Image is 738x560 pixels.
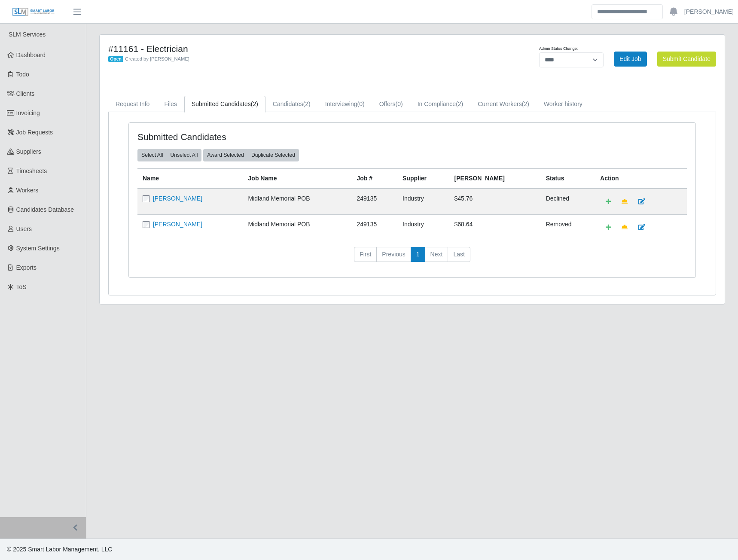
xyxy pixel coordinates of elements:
a: Candidates [265,96,318,113]
a: Add Default Cost Code [600,194,616,209]
td: $68.64 [449,214,541,240]
span: © 2025 Smart Labor Management, LLC [7,546,112,553]
img: SLM Logo [12,7,55,17]
a: Make Team Lead [616,194,633,209]
th: Status [541,168,595,189]
span: (2) [456,100,463,107]
a: Current Workers [470,96,537,113]
nav: pagination [137,247,687,269]
div: bulk actions [203,149,299,161]
span: Dashboard [16,52,46,58]
span: Workers [16,187,39,194]
a: Worker history [537,96,590,113]
span: Clients [16,90,35,97]
span: (0) [357,100,365,107]
span: Timesheets [16,167,47,174]
span: Open [108,56,123,63]
span: SLM Services [9,31,46,38]
td: 249135 [352,189,398,215]
a: Offers [372,96,410,113]
th: Job # [352,168,398,189]
span: ToS [16,283,27,290]
button: Award Selected [203,149,248,161]
span: (2) [522,100,529,107]
h4: Submitted Candidates [137,131,359,142]
span: Todo [16,71,29,78]
span: (2) [303,100,311,107]
td: 249135 [352,214,398,240]
a: Request Info [108,96,157,113]
td: removed [541,214,595,240]
a: [PERSON_NAME] [153,221,202,228]
a: Add Default Cost Code [600,220,616,235]
h4: #11161 - Electrician [108,43,457,54]
button: Duplicate Selected [247,149,299,161]
a: [PERSON_NAME] [153,195,202,202]
a: Edit Job [614,52,647,67]
th: Supplier [397,168,449,189]
span: Exports [16,264,37,271]
button: Unselect All [166,149,201,161]
div: bulk actions [137,149,201,161]
button: Select All [137,149,167,161]
th: [PERSON_NAME] [449,168,541,189]
th: Job Name [243,168,352,189]
td: $45.76 [449,189,541,215]
span: Candidates Database [16,206,74,213]
a: Files [157,96,184,113]
span: Users [16,225,32,232]
a: [PERSON_NAME] [684,7,734,16]
th: Name [137,168,243,189]
span: System Settings [16,245,60,252]
button: Submit Candidate [657,52,716,67]
span: Suppliers [16,148,41,155]
th: Action [595,168,687,189]
a: Submitted Candidates [184,96,265,113]
a: Make Team Lead [616,220,633,235]
a: In Compliance [410,96,471,113]
label: Admin Status Change: [539,46,578,52]
td: Industry [397,189,449,215]
a: 1 [411,247,425,262]
td: declined [541,189,595,215]
span: Created by [PERSON_NAME] [125,56,189,61]
span: Invoicing [16,110,40,116]
td: Midland Memorial POB [243,189,352,215]
td: Midland Memorial POB [243,214,352,240]
input: Search [592,4,663,19]
a: Interviewing [318,96,372,113]
span: (0) [396,100,403,107]
td: Industry [397,214,449,240]
span: (2) [251,100,258,107]
span: Job Requests [16,129,53,136]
